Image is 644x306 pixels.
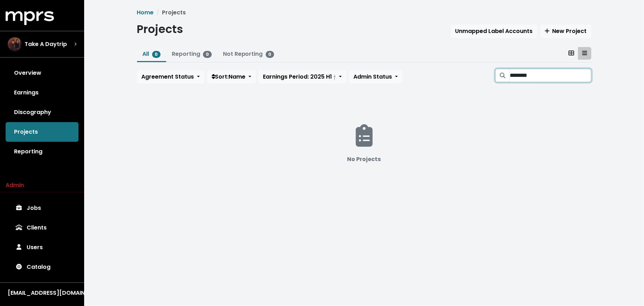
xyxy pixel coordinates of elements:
[172,50,212,58] a: Reporting0
[137,8,591,17] nav: breadcrumb
[259,70,346,84] button: Earnings Period: 2025 H1 †
[266,51,274,58] span: 0
[203,51,212,58] span: 0
[8,37,22,51] img: The selected account / producer
[451,25,537,38] button: Unmapped Label Accounts
[6,83,79,102] a: Earnings
[6,288,79,298] button: [EMAIL_ADDRESS][DOMAIN_NAME]
[510,69,591,82] input: Search projects
[6,102,79,122] a: Discography
[207,70,256,84] button: Sort:Name
[334,74,336,80] small: †
[142,73,194,81] span: Agreement Status
[6,198,79,218] a: Jobs
[6,238,79,257] a: Users
[347,155,381,163] b: No Projects
[143,50,161,58] a: All0
[6,14,54,22] a: mprs logo
[6,142,79,161] a: Reporting
[137,8,154,16] a: Home
[6,218,79,238] a: Clients
[8,289,76,297] div: [EMAIL_ADDRESS][DOMAIN_NAME]
[263,73,336,81] span: Earnings Period: 2025 H1
[212,73,246,81] span: Sort: Name
[6,63,79,83] a: Overview
[137,22,183,36] h1: Projects
[582,50,587,56] svg: Table View
[354,73,392,81] span: Admin Status
[545,27,587,35] span: New Project
[349,70,402,84] button: Admin Status
[152,51,161,58] span: 0
[569,50,574,56] svg: Card View
[223,50,274,58] a: Not Reporting0
[154,8,186,17] li: Projects
[6,257,79,277] a: Catalog
[25,40,67,48] span: Take A Daytrip
[455,27,533,35] span: Unmapped Label Accounts
[137,70,204,84] button: Agreement Status
[540,25,591,38] button: New Project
